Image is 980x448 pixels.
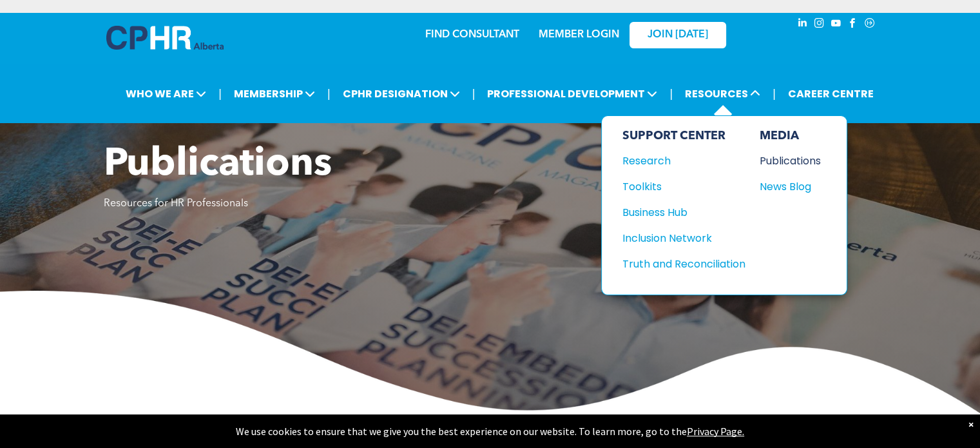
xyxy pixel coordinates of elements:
[622,153,733,169] div: Research
[425,30,519,40] a: FIND CONSULTANT
[622,129,745,143] div: SUPPORT CENTER
[622,204,733,220] div: Business Hub
[622,256,733,272] div: Truth and Reconciliation
[539,30,619,40] a: MEMBER LOGIN
[327,81,331,107] li: |
[472,81,476,107] li: |
[622,179,745,195] a: Toolkits
[796,16,810,34] a: linkedin
[760,129,821,143] div: MEDIA
[968,418,974,431] div: Dismiss notification
[339,82,464,106] span: CPHR DESIGNATION
[230,82,319,106] span: MEMBERSHIP
[812,16,827,34] a: instagram
[122,82,210,106] span: WHO WE ARE
[760,153,815,169] div: Publications
[829,16,843,34] a: youtube
[648,29,708,41] span: JOIN [DATE]
[629,22,726,48] a: JOIN [DATE]
[622,204,745,220] a: Business Hub
[784,82,878,106] a: CAREER CENTRE
[773,81,776,107] li: |
[622,179,733,195] div: Toolkits
[846,16,860,34] a: facebook
[218,81,222,107] li: |
[104,199,248,209] span: Resources for HR Professionals
[106,26,224,50] img: A blue and white logo for cp alberta
[760,179,821,195] a: News Blog
[760,153,821,169] a: Publications
[760,179,815,195] div: News Blog
[669,81,673,107] li: |
[622,153,745,169] a: Research
[681,82,764,106] span: RESOURCES
[863,16,877,34] a: Social network
[622,230,745,246] a: Inclusion Network
[104,146,332,184] span: Publications
[483,82,661,106] span: PROFESSIONAL DEVELOPMENT
[622,230,733,246] div: Inclusion Network
[687,425,744,438] a: Privacy Page.
[622,256,745,272] a: Truth and Reconciliation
